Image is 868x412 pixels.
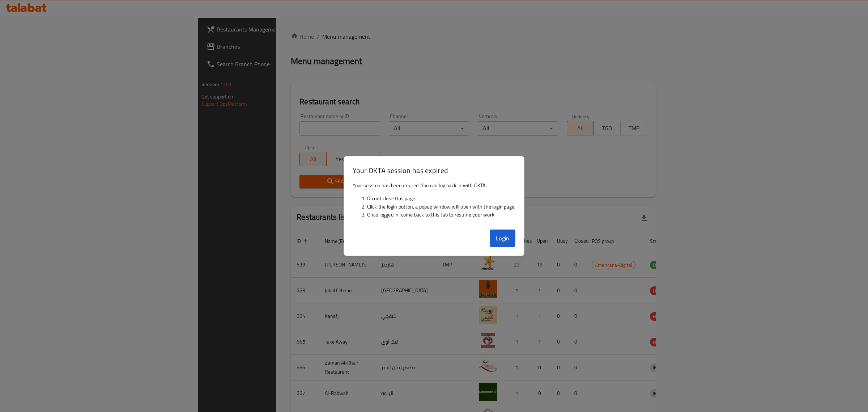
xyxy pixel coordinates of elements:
[367,203,516,211] li: Click the login button, a popup window will open with the login page.
[367,211,516,219] li: Once logged in, come back to this tab to resume your work.
[490,230,516,247] button: Login
[344,178,524,227] div: Your session has been expired. You can log back in with OKTA.
[367,194,516,202] li: Do not close this page.
[353,165,516,176] h3: Your OKTA session has expired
